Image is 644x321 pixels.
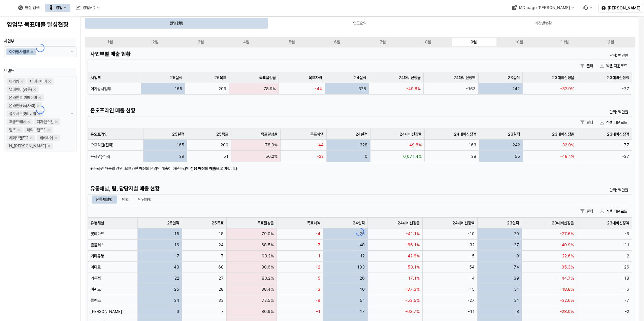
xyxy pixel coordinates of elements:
label: 12월 [587,39,633,45]
button: 매장 검색 [14,4,43,12]
button: 영업 [45,4,70,12]
label: 7월 [360,39,406,45]
div: 9월 [471,40,477,44]
div: MD page [PERSON_NAME] [519,5,570,10]
div: 연도요약 [353,19,366,27]
button: [PERSON_NAME] [599,4,643,12]
main: App Frame [81,16,644,321]
div: 기간별현황 [452,18,634,29]
button: 영업MD [72,4,104,12]
label: 8월 [405,39,451,45]
div: 11월 [560,40,569,44]
div: 6월 [334,40,340,44]
div: 영업MD [83,5,96,10]
label: 5월 [269,39,315,45]
div: 월별현황 [86,18,267,29]
div: 7월 [380,40,386,44]
div: 영업 [56,5,62,10]
div: 1월 [107,40,113,44]
div: MD page 이동 [508,4,578,12]
label: 6월 [315,39,360,45]
label: 11월 [542,39,587,45]
p: [PERSON_NAME] [608,5,640,11]
label: 2월 [133,39,178,45]
label: 10월 [496,39,542,45]
div: 5월 [289,40,295,44]
div: 3월 [198,40,204,44]
button: MD page [PERSON_NAME] [508,4,578,12]
div: 10월 [515,40,523,44]
label: 1월 [87,39,133,45]
label: 3월 [178,39,224,45]
div: Menu item 6 [579,4,596,12]
div: 연도요약 [269,18,451,29]
div: 8월 [425,40,431,44]
label: 4월 [224,39,269,45]
label: 9월 [451,39,496,45]
div: 4월 [243,40,249,44]
div: 매장 검색 [25,5,39,10]
div: 12월 [606,40,614,44]
h4: 영업부 목표매출 달성현황 [7,21,74,28]
div: 2월 [152,40,158,44]
div: 기간별현황 [535,19,552,27]
div: 월별현황 [170,19,183,27]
